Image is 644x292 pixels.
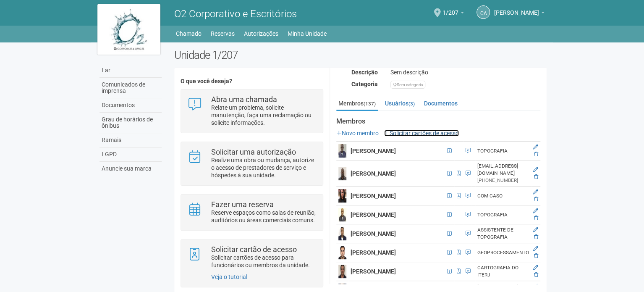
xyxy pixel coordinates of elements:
img: user.png [338,208,346,221]
a: Excluir membro [534,174,538,180]
a: Editar membro [533,189,538,195]
font: Chamado [176,30,202,37]
font: O que você deseja? [181,78,232,84]
a: Reservas [211,28,235,39]
font: LGPD [102,151,117,158]
font: Grau de horários de ônibus [102,116,153,129]
font: GEOPROCESSAMENTO [477,250,529,255]
img: user.png [338,144,346,158]
font: O2 Corporativo e Escritórios [174,8,296,20]
img: user.png [338,189,346,203]
a: Comunicados de imprensa [99,78,162,98]
font: Descrição [351,69,378,76]
span: Andréa Cunha [494,1,539,16]
font: Categoria [351,81,378,87]
a: Editar membro [533,284,538,289]
font: [PHONE_NUMBER] [477,177,518,183]
font: [PERSON_NAME] [351,268,396,275]
font: Reservas [211,30,235,37]
a: Excluir membro [534,253,538,259]
a: Solicitar cartões de acesso [384,130,459,137]
font: Sem categoria [397,82,423,87]
a: Usuários(3) [383,97,417,110]
font: Solicitar cartão de acesso [211,245,297,254]
a: Excluir membro [534,234,538,240]
a: Membros(137) [336,97,378,111]
a: Excluir membro [534,272,538,278]
font: [PERSON_NAME] [494,9,539,16]
a: Solicitar uma autorização Realize uma obra ou mudança, autorize o acesso de prestadores de serviç... [187,148,316,179]
font: [EMAIL_ADDRESS][DOMAIN_NAME] [477,163,518,176]
font: Fazer uma reserva [211,200,274,209]
font: CARTOGRAFIA DO ITERJ [477,265,518,278]
a: Editar membro [533,227,538,233]
font: Solicitar cartões de acesso para funcionários ou membros da unidade. [211,254,310,268]
a: Fazer uma reserva Reserve espaços como salas de reunião, auditórios ou áreas comerciais comuns. [187,201,316,224]
a: Grau de horários de ônibus [99,113,162,133]
font: Unidade 1/207 [174,49,238,61]
font: Membros [336,117,365,125]
font: Autorizações [244,30,278,37]
font: Relate um problema, solicite manutenção, faça uma reclamação ou solicite informações. [211,104,312,126]
a: Documentos [99,98,162,113]
font: (3) [408,101,415,107]
font: [PERSON_NAME] [351,170,396,177]
a: Minha Unidade [288,28,327,39]
img: user.png [338,246,346,259]
font: CA [480,11,487,16]
font: (137) [364,101,376,107]
a: Excluir membro [534,196,538,202]
img: user.png [338,167,346,180]
a: Chamado [176,28,202,39]
font: Documentos [102,102,135,108]
font: Lar [102,67,110,74]
a: Abra uma chamada Relate um problema, solicite manutenção, faça uma reclamação ou solicite informa... [187,96,316,126]
font: [PERSON_NAME] [351,249,396,256]
font: Realize uma obra ou mudança, autorize o acesso de prestadores de serviço e hóspedes à sua unidade. [211,157,314,179]
a: Editar membro [533,167,538,173]
font: Abra uma chamada [211,95,277,104]
a: Excluir membro [534,151,538,157]
a: Ramais [99,133,162,147]
font: Anuncie sua marca [102,165,152,172]
font: Novo membro [342,130,379,137]
a: Lar [99,63,162,78]
font: Solicitar cartões de acesso [390,130,459,137]
font: 1/207 [442,9,458,16]
a: LGPD [99,147,162,162]
font: Sem descrição [390,69,428,76]
img: logo.jpg [97,4,160,55]
font: Reserve espaços como salas de reunião, auditórios ou áreas comerciais comuns. [211,209,316,224]
font: Comunicados de imprensa [102,81,145,94]
font: Ramais [102,137,121,143]
a: Documentos [422,97,460,110]
a: CA [476,5,490,19]
font: [PERSON_NAME] [351,230,396,237]
a: [PERSON_NAME] [494,11,545,17]
font: Minha Unidade [288,30,327,37]
a: Novo membro [336,130,379,137]
font: TOPOGRAFIA [477,148,508,154]
a: Veja o tutorial [211,274,247,280]
font: ASSISTENTE DE TOPOGRAFIA [477,227,513,240]
font: Membros [338,100,364,107]
a: Editar membro [533,246,538,252]
font: [PERSON_NAME] [351,211,396,218]
img: user.png [338,265,346,278]
font: TOPOGRAFIA [477,212,508,218]
font: COM CASO [477,193,503,199]
font: Documentos [424,100,458,107]
font: Solicitar uma autorização [211,147,296,156]
a: Editar membro [533,265,538,271]
img: user.png [338,227,346,240]
a: Solicitar cartão de acesso Solicitar cartões de acesso para funcionários ou membros da unidade. [187,246,316,269]
a: Editar membro [533,144,538,150]
font: [PERSON_NAME] [351,192,396,199]
a: Anuncie sua marca [99,162,162,176]
font: Usuários [385,100,408,107]
span: 1/207 [442,1,458,16]
a: Editar membro [533,208,538,214]
font: [PERSON_NAME] [351,147,396,154]
a: Excluir membro [534,215,538,221]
